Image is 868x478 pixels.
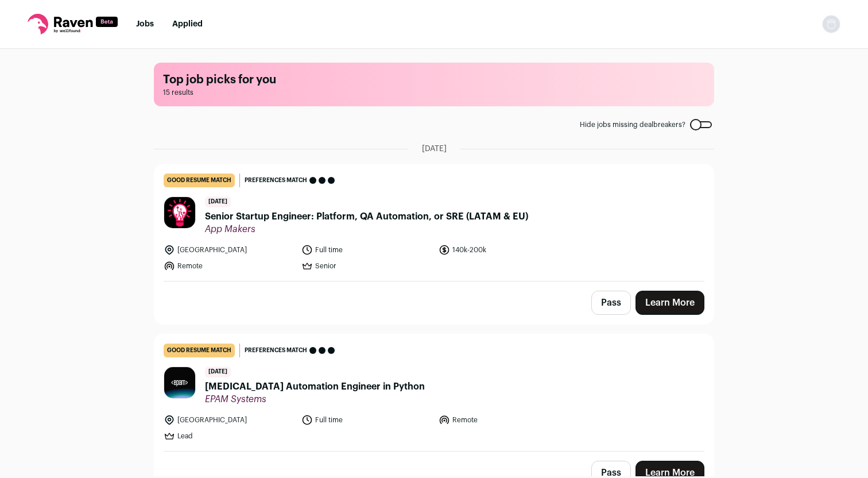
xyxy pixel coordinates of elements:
div: good resume match [164,174,235,187]
li: Lead [164,430,294,442]
span: Hide jobs missing dealbreakers? [580,120,685,129]
a: good resume match Preferences match [DATE] Senior Startup Engineer: Platform, QA Automation, or S... [154,164,714,281]
span: [DATE] [205,196,231,207]
span: App Makers [205,223,528,235]
li: Remote [164,260,294,272]
li: Full time [301,244,432,256]
img: nopic.png [822,15,840,33]
a: Applied [172,20,203,28]
span: Preferences match [245,175,307,186]
li: [GEOGRAPHIC_DATA] [164,414,294,426]
button: Pass [591,291,631,315]
img: 3d6f845862ac904a07011a147503c724edca20cf52d9df8df03dc9299e38d3bd.jpg [164,367,195,398]
a: good resume match Preferences match [DATE] [MEDICAL_DATA] Automation Engineer in Python EPAM Syst... [154,334,714,451]
li: Senior [301,260,432,272]
li: 140k-200k [439,244,569,256]
span: Preferences match [245,345,307,356]
button: Open dropdown [822,15,840,33]
a: Jobs [136,20,154,28]
div: good resume match [164,344,235,357]
li: Remote [439,414,569,426]
span: 15 results [163,88,705,97]
li: Full time [301,414,432,426]
span: [DATE] [422,143,447,155]
h1: Top job picks for you [163,72,705,88]
a: Learn More [635,291,704,315]
span: Senior Startup Engineer: Platform, QA Automation, or SRE (LATAM & EU) [205,210,528,223]
span: [DATE] [205,367,231,377]
span: EPAM Systems [205,394,425,405]
img: f9f630536cb646664a646c6ac38223619d2d7a122294d1f54a3c5f49e5259de0.jpg [164,197,195,228]
span: [MEDICAL_DATA] Automation Engineer in Python [205,380,425,394]
li: [GEOGRAPHIC_DATA] [164,244,294,256]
